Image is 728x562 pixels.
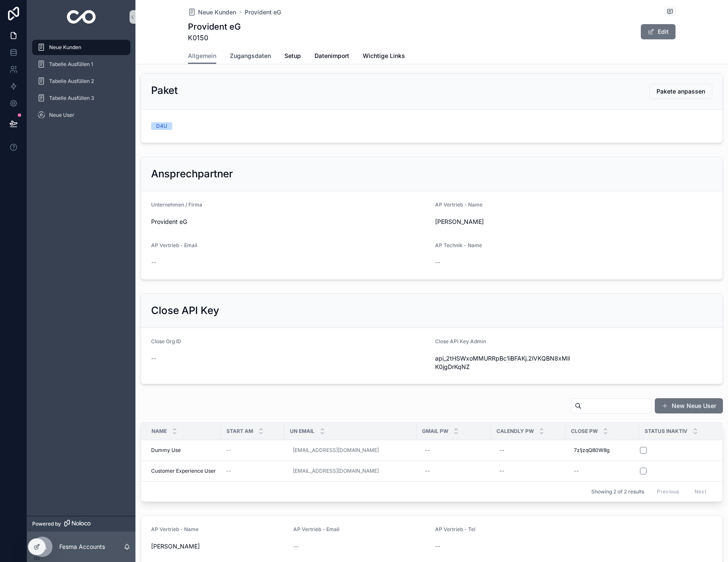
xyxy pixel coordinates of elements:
span: Allgemein [188,52,216,60]
span: UN Email [290,428,314,435]
span: Status Inaktiv [645,428,687,435]
span: AP Vertrieb - Email [293,526,339,532]
div: -- [499,468,505,474]
span: Datenimport [314,52,349,60]
button: Pakete anpassen [649,84,712,99]
span: Close Pw [571,428,598,435]
div: -- [425,468,430,474]
a: Tabelle Ausfüllen 1 [32,57,130,72]
span: -- [435,542,440,551]
span: Pakete anpassen [656,87,705,96]
span: Tabelle Ausfüllen 2 [49,78,94,85]
span: K0150 [188,33,241,43]
span: [PERSON_NAME] [151,542,287,551]
a: Neue Kunden [32,40,130,55]
a: -- [571,464,634,478]
div: D4U [156,122,167,130]
span: Gmail Pw [422,428,448,435]
a: -- [226,447,279,454]
span: -- [151,258,156,267]
span: Neue Kunden [198,8,236,17]
span: Zugangsdaten [230,52,271,60]
a: Tabelle Ausfüllen 3 [32,91,130,106]
span: Showing 2 of 2 results [591,488,644,495]
a: -- [496,444,560,457]
h1: Provident eG [188,21,241,33]
span: Neue User [49,112,74,118]
span: Tabelle Ausfüllen 3 [49,95,94,102]
span: AP Vertrieb - Name [435,201,483,208]
span: -- [151,354,156,363]
div: -- [499,447,505,454]
span: api_2tHSWxoMMURRpBc1iBFAKj.2lVKQBN8xMiIK0jgDrKqNZ [435,354,571,371]
a: Allgemein [188,48,216,64]
span: Dummy Use [151,447,181,454]
span: AP Technik - Name [435,242,482,248]
a: [EMAIL_ADDRESS][DOMAIN_NAME] [290,444,411,457]
a: Dummy Use [151,447,216,454]
a: [EMAIL_ADDRESS][DOMAIN_NAME] [293,447,379,454]
span: Tabelle Ausfüllen 1 [49,61,93,68]
span: [PERSON_NAME] [435,218,571,226]
div: -- [574,468,579,474]
span: AP Vertrieb - Tel [435,526,475,532]
a: -- [422,444,486,457]
span: Neue Kunden [49,44,81,51]
h2: Ansprechpartner [151,167,233,181]
span: Setup [284,52,301,60]
p: Fesma Accounts [59,543,105,551]
span: Unternehmen / Firma [151,201,202,208]
a: -- [422,464,486,478]
span: -- [435,258,440,267]
span: -- [226,447,231,454]
a: Powered by [27,516,135,532]
button: New Neue User [655,398,723,413]
a: Provident eG [245,8,281,17]
div: scrollable content [27,34,135,134]
span: Start am [226,428,253,435]
span: Provident eG [151,218,428,226]
a: Neue User [32,107,130,123]
a: 7z!jzqQ80W8g [571,444,634,457]
a: [EMAIL_ADDRESS][DOMAIN_NAME] [290,464,411,478]
a: Zugangsdaten [230,48,271,65]
span: AP Vertrieb - Name [151,526,199,532]
a: Wichtige Links [363,48,405,65]
button: Edit [641,24,676,39]
a: Tabelle Ausfüllen 2 [32,74,130,89]
a: Datenimport [314,48,349,65]
span: -- [226,468,231,474]
span: Calendly Pw [496,428,534,435]
span: Close API Key Admin [435,338,486,344]
a: -- [226,468,279,474]
span: -- [293,542,298,551]
a: -- [496,464,560,478]
img: App logo [67,10,96,24]
a: Customer Experience User [151,468,216,474]
span: Close Org ID [151,338,181,344]
a: Setup [284,48,301,65]
div: -- [425,447,430,454]
span: 7z!jzqQ80W8g [574,447,609,454]
a: Neue Kunden [188,8,236,17]
span: Name [152,428,167,435]
span: Wichtige Links [363,52,405,60]
h2: Close API Key [151,304,219,317]
span: Powered by [32,521,61,527]
h2: Paket [151,84,178,97]
a: [EMAIL_ADDRESS][DOMAIN_NAME] [293,468,379,474]
span: AP Vertrieb - Email [151,242,197,248]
